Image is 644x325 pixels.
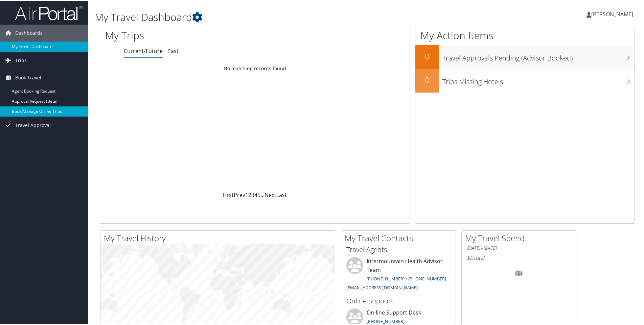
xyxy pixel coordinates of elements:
span: … [260,191,264,198]
h3: Online Support [346,296,451,305]
a: Prev [234,191,245,198]
h2: 0 [415,74,439,85]
a: 0Travel Approvals Pending (Advisor Booked) [415,45,635,68]
span: Dashboards [15,24,43,41]
a: Current/Future [124,47,163,54]
a: 0Trips Missing Hotels [415,68,635,92]
h2: 0 [415,50,439,61]
h1: My Action Items [415,28,635,42]
span: Travel Approval [15,116,51,133]
a: 3 [251,191,254,198]
h3: Travel Approvals Pending (Advisor Booked) [442,49,635,62]
a: [PERSON_NAME] [586,3,640,24]
a: 4 [254,191,257,198]
td: No matching records found [100,62,410,74]
h3: Travel Agents [346,244,451,254]
img: airportal-logo.png [15,4,83,20]
h6: Total [467,253,571,261]
a: Past [167,47,179,54]
h2: My Travel History [104,232,335,243]
span: Book Travel [15,69,41,85]
h1: My Trips [105,28,276,42]
a: [EMAIL_ADDRESS][DOMAIN_NAME] [346,284,418,290]
h6: [DATE] - [DATE] [467,244,571,251]
a: 2 [248,191,251,198]
h2: My Travel Contacts [345,232,456,243]
a: Last [276,191,287,198]
h3: Trips Missing Hotels [442,73,635,86]
a: 5 [257,191,260,198]
a: 1 [245,191,248,198]
a: First [223,191,234,198]
a: Next [264,191,276,198]
h2: My Travel Spend [465,232,576,243]
tspan: 0% [516,271,522,275]
span: $0 [467,253,473,261]
a: [PHONE_NUMBER] [367,318,405,324]
span: Trips [15,51,27,68]
span: [PERSON_NAME] [591,10,633,17]
li: Intermountain Health Advisor Team [343,256,454,293]
a: [PHONE_NUMBER] / [PHONE_NUMBER] [367,275,446,281]
h1: My Travel Dashboard [95,9,458,24]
